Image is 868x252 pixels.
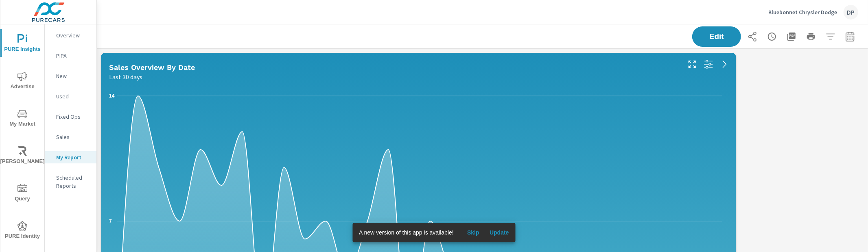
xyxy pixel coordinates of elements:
button: Select Date Range [842,28,858,45]
p: PIPA [56,52,90,60]
p: New [56,72,90,80]
text: 7 [109,218,112,224]
span: Query [3,184,42,204]
button: "Export Report to PDF" [783,28,800,45]
p: Bluebonnet Chrysler Dodge [768,9,837,16]
p: My Report [56,153,90,161]
span: Edit [700,33,733,40]
span: Update [490,229,509,236]
button: Share Report [744,28,761,45]
p: Scheduled Reports [56,174,90,190]
h5: Sales Overview By Date [109,63,195,72]
div: PIPA [45,50,96,62]
p: Sales [56,133,90,141]
button: Print Report [803,28,819,45]
p: Fixed Ops [56,113,90,121]
button: Update [486,226,512,239]
div: Overview [45,29,96,41]
div: Used [45,90,96,102]
span: Skip [464,229,483,236]
span: My Market [3,109,42,129]
div: Scheduled Reports [45,172,96,192]
div: Sales [45,131,96,143]
button: Edit [692,26,741,47]
button: Skip [460,226,486,239]
p: Used [56,92,90,100]
text: 14 [109,93,115,99]
button: Make Fullscreen [686,58,699,71]
span: [PERSON_NAME] [3,146,42,166]
span: PURE Insights [3,34,42,54]
div: Fixed Ops [45,111,96,123]
p: Overview [56,31,90,39]
p: Last 30 days [109,72,142,82]
span: Advertise [3,72,42,91]
div: New [45,70,96,82]
div: DP [844,5,858,20]
span: PURE Identity [3,221,42,241]
div: My Report [45,151,96,163]
a: See more details in report [718,58,731,71]
span: A new version of this app is available! [359,229,454,236]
